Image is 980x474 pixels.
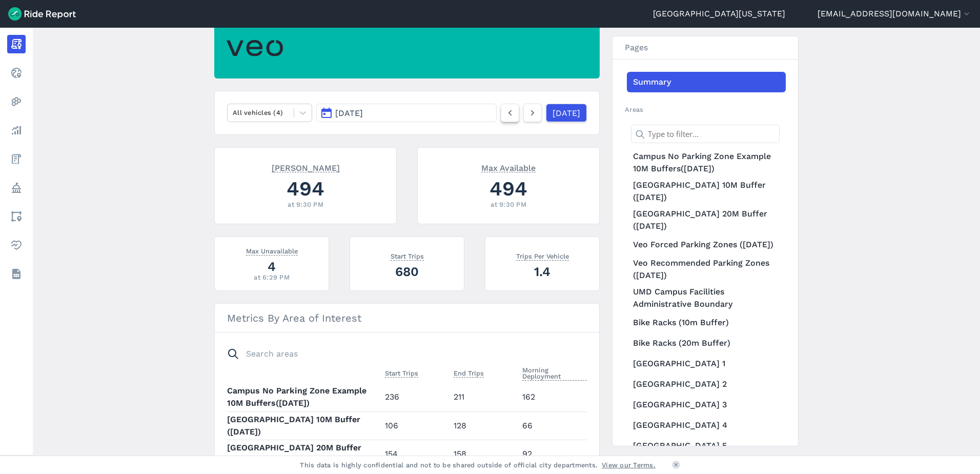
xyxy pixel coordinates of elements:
[381,440,450,468] td: 154
[272,162,340,172] span: [PERSON_NAME]
[7,92,26,111] a: Heatmaps
[627,436,786,456] a: [GEOGRAPHIC_DATA] 5
[227,258,316,275] div: 4
[653,8,785,20] a: [GEOGRAPHIC_DATA][US_STATE]
[7,64,26,82] a: Realtime
[227,383,381,411] th: Campus No Parking Zone Example 10M Buffers([DATE])
[7,35,26,53] a: Report
[516,250,569,261] span: Trips Per Vehicle
[227,411,381,440] th: [GEOGRAPHIC_DATA] 10M Buffer ([DATE])
[627,374,786,394] a: [GEOGRAPHIC_DATA] 2
[818,8,972,20] button: [EMAIL_ADDRESS][DOMAIN_NAME]
[627,148,786,177] a: Campus No Parking Zone Example 10M Buffers([DATE])
[430,200,587,209] div: at 9:30 PM
[518,440,587,468] td: 92
[7,236,26,254] a: Health
[385,367,418,380] button: Start Trips
[627,177,786,206] a: [GEOGRAPHIC_DATA] 10M Buffer ([DATE])
[627,72,786,92] a: Summary
[627,333,786,353] a: Bike Racks (20m Buffer)
[627,415,786,436] a: [GEOGRAPHIC_DATA] 4
[627,284,786,312] a: UMD Campus Facilities Administrative Boundary
[430,174,587,203] div: 494
[627,255,786,284] a: Veo Recommended Parking Zones ([DATE])
[498,263,587,281] div: 1.4
[627,394,786,415] a: [GEOGRAPHIC_DATA] 3
[450,383,518,411] td: 211
[362,263,452,281] div: 680
[227,174,384,203] div: 494
[7,207,26,226] a: Areas
[7,121,26,140] a: Analyze
[227,272,316,282] div: at 6:29 PM
[602,460,656,470] a: View our Terms.
[450,440,518,468] td: 158
[7,265,26,283] a: Datasets
[627,353,786,374] a: [GEOGRAPHIC_DATA] 1
[335,108,363,118] span: [DATE]
[522,364,587,383] button: Morning Deployment
[227,200,384,209] div: at 9:30 PM
[215,304,599,332] h3: Metrics By Area of Interest
[625,105,786,114] h2: Areas
[546,104,587,122] a: [DATE]
[316,104,497,122] button: [DATE]
[450,411,518,440] td: 128
[518,411,587,440] td: 66
[454,367,484,380] button: End Trips
[381,383,450,411] td: 236
[227,34,283,62] img: Veo
[246,245,298,255] span: Max Unavailable
[631,125,780,143] input: Type to filter...
[627,312,786,333] a: Bike Racks (10m Buffer)
[7,150,26,168] a: Fees
[522,364,587,381] span: Morning Deployment
[221,345,581,363] input: Search areas
[381,411,450,440] td: 106
[454,367,484,378] span: End Trips
[627,206,786,234] a: [GEOGRAPHIC_DATA] 20M Buffer ([DATE])
[8,7,76,21] img: Ride Report
[391,250,424,261] span: Start Trips
[481,162,536,172] span: Max Available
[518,383,587,411] td: 162
[612,36,798,60] h3: Pages
[627,234,786,255] a: Veo Forced Parking Zones ([DATE])
[7,179,26,197] a: Policy
[385,367,418,378] span: Start Trips
[227,440,381,468] th: [GEOGRAPHIC_DATA] 20M Buffer ([DATE])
